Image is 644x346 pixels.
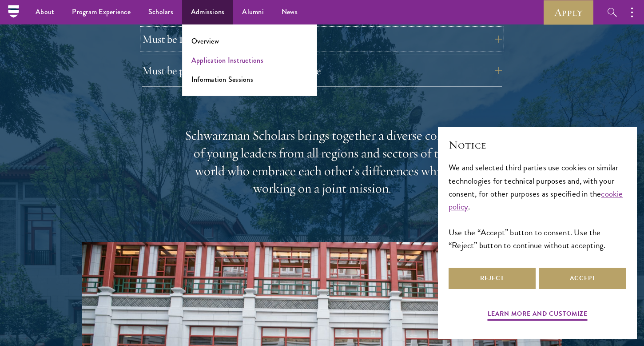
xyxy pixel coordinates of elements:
[449,268,536,289] button: Reject
[191,55,263,65] a: Application Instructions
[184,127,460,198] div: Schwarzman Scholars brings together a diverse cohort of young leaders from all regions and sector...
[539,268,626,289] button: Accept
[191,74,253,84] a: Information Sessions
[142,28,502,50] button: Must be 18-28 years of age
[488,308,588,322] button: Learn more and customize
[142,60,502,81] button: Must be proficient in the English language
[449,137,626,153] h2: Notice
[191,36,219,46] a: Overview
[449,187,623,213] a: cookie policy
[449,161,626,251] div: We and selected third parties use cookies or similar technologies for technical purposes and, wit...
